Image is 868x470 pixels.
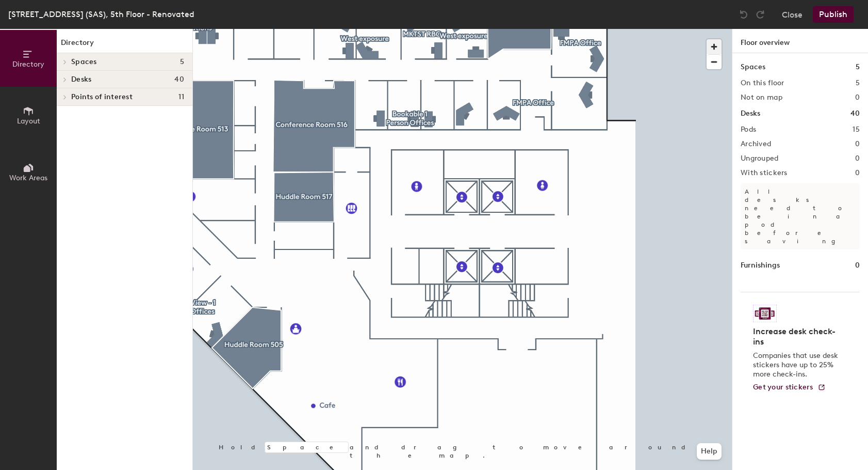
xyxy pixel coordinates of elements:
span: Spaces [71,58,97,66]
div: [STREET_ADDRESS] (SAS), 5th Floor - Renovated [8,8,194,21]
h2: 0 [855,169,860,177]
h2: 5 [856,79,860,87]
a: Get your stickers [753,383,826,392]
h1: 5 [856,61,860,73]
h1: 0 [855,260,860,271]
button: Publish [813,6,854,23]
span: Work Areas [9,174,47,182]
h2: Pods [741,126,756,134]
h2: With stickers [741,169,788,177]
h1: 40 [850,108,860,119]
h1: Desks [741,108,760,119]
span: Directory [12,60,44,69]
h1: Furnishings [741,260,780,271]
span: 5 [180,58,184,66]
img: Redo [755,9,765,20]
button: Help [697,443,722,460]
span: Desks [71,75,91,84]
h1: Floor overview [732,29,868,53]
h2: Archived [741,140,771,148]
h2: On this floor [741,79,784,87]
h2: Not on map [741,93,782,102]
span: 40 [174,75,184,84]
h1: Spaces [741,61,765,73]
button: Close [782,6,803,23]
h4: Increase desk check-ins [753,326,841,347]
span: Layout [17,117,40,126]
span: 11 [178,93,184,101]
span: Get your stickers [753,383,813,391]
img: Undo [739,9,749,20]
h2: Ungrouped [741,154,779,163]
h2: 15 [853,126,860,134]
h2: 0 [855,93,860,102]
span: Points of interest [71,93,133,101]
img: Sticker logo [753,305,777,322]
h2: 0 [855,140,860,148]
p: Companies that use desk stickers have up to 25% more check-ins. [753,351,841,379]
p: All desks need to be in a pod before saving [741,183,860,249]
h2: 0 [855,154,860,163]
h1: Directory [57,37,192,53]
